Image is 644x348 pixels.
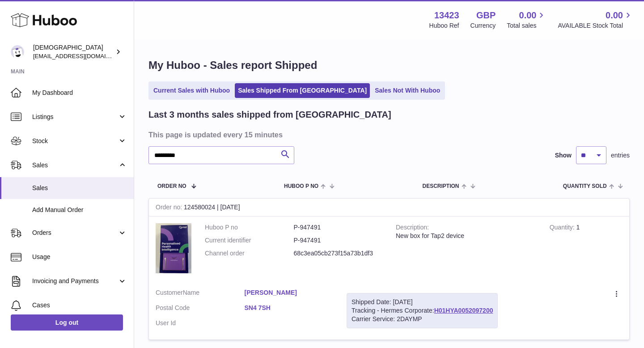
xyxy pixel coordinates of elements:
div: New box for Tap2 device [396,232,536,240]
div: Shipped Date: [DATE] [352,298,493,306]
div: Currency [470,21,496,30]
span: 0.00 [606,9,623,21]
h1: My Huboo - Sales report Shipped [148,58,630,72]
dd: 68c3ea05cb273f15a73b1df3 [294,249,383,258]
a: Sales Shipped From [GEOGRAPHIC_DATA] [235,83,370,98]
dt: Postal Code [156,304,245,314]
span: Add Manual Order [32,206,127,214]
span: Order No [157,183,186,189]
strong: GBP [476,9,496,21]
span: Usage [32,253,127,261]
label: Show [555,151,572,160]
strong: Description [396,224,429,233]
dt: Name [156,289,245,299]
img: 1707605344.png [156,223,191,273]
span: Huboo P no [284,183,318,189]
a: Log out [11,314,123,331]
span: entries [611,151,630,160]
span: Customer [156,289,183,296]
dd: P-947491 [294,223,383,232]
a: Current Sales with Huboo [150,83,233,98]
dt: User Id [156,319,245,327]
dt: Current identifier [205,236,294,245]
span: My Dashboard [32,89,127,97]
img: olgazyuz@outlook.com [11,45,24,59]
h3: This page is updated every 15 minutes [148,130,627,140]
span: AVAILABLE Stock Total [558,21,633,30]
a: Sales Not With Huboo [372,83,443,98]
span: Stock [32,137,118,145]
span: Invoicing and Payments [32,277,118,285]
dt: Huboo P no [205,223,294,232]
span: Sales [32,161,118,170]
div: Tracking - Hermes Corporate: [347,293,498,328]
a: H01HYA0052097200 [434,307,493,314]
div: Huboo Ref [429,21,459,30]
a: 0.00 AVAILABLE Stock Total [558,9,633,30]
span: 0.00 [519,9,537,21]
div: [DEMOGRAPHIC_DATA] [33,43,114,60]
h2: Last 3 months sales shipped from [GEOGRAPHIC_DATA] [148,109,391,121]
strong: Quantity [550,224,576,233]
span: Total sales [507,21,547,30]
div: 124580024 | [DATE] [149,199,629,216]
strong: Order no [156,204,184,213]
span: Orders [32,229,118,237]
span: Description [422,183,459,189]
dd: P-947491 [294,236,383,245]
a: 0.00 Total sales [507,9,547,30]
td: 1 [543,216,629,282]
span: Listings [32,113,118,121]
dt: Channel order [205,249,294,258]
strong: 13423 [434,9,459,21]
span: Cases [32,301,127,310]
span: [EMAIL_ADDRESS][DOMAIN_NAME] [33,52,131,59]
a: SN4 7SH [245,304,334,312]
span: Quantity Sold [563,183,607,189]
div: Carrier Service: 2DAYMP [352,315,493,323]
span: Sales [32,184,127,192]
a: [PERSON_NAME] [245,289,334,297]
